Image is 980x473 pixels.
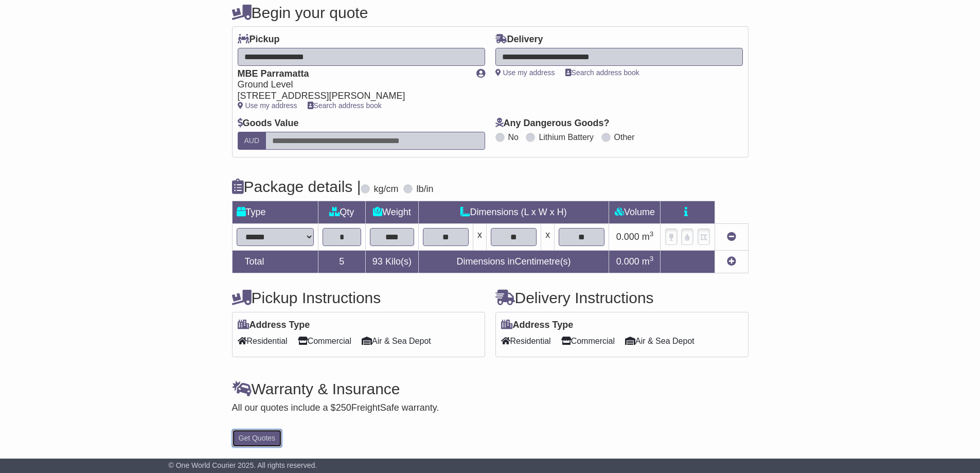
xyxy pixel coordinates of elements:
label: Goods Value [238,118,299,129]
div: MBE Parramatta [238,68,466,80]
td: Dimensions (L x W x H) [418,201,609,223]
span: 0.000 [616,256,639,267]
label: Any Dangerous Goods? [495,118,610,129]
a: Use my address [238,101,297,110]
div: Ground Level [238,79,466,91]
td: 5 [318,250,366,273]
span: Commercial [298,333,351,349]
label: Pickup [238,34,280,45]
label: kg/cm [373,184,398,195]
a: Search address book [565,68,639,77]
span: © One World Courier 2025. All rights reserved. [169,461,317,469]
td: Total [232,250,318,273]
span: 250 [336,402,351,413]
td: Type [232,201,318,223]
h4: Pickup Instructions [232,289,485,306]
label: Address Type [501,320,574,331]
td: x [473,223,486,250]
a: Remove this item [727,232,736,242]
button: Get Quotes [232,429,282,447]
a: Add new item [727,256,736,267]
label: AUD [238,132,266,150]
span: m [642,232,654,242]
span: Commercial [561,333,615,349]
td: x [541,223,555,250]
label: lb/in [416,184,433,195]
span: Residential [501,333,551,349]
sup: 3 [650,255,654,262]
label: Delivery [495,34,543,45]
a: Use my address [495,68,555,77]
h4: Package details | [232,178,361,195]
span: Air & Sea Depot [625,333,694,349]
h4: Begin your quote [232,4,749,21]
span: Residential [238,333,288,349]
div: [STREET_ADDRESS][PERSON_NAME] [238,91,466,102]
span: Air & Sea Depot [362,333,431,349]
span: 93 [372,256,383,267]
h4: Delivery Instructions [495,289,749,306]
div: All our quotes include a $ FreightSafe warranty. [232,402,749,414]
span: 0.000 [616,232,639,242]
a: Search address book [308,101,382,110]
td: Kilo(s) [366,250,419,273]
label: Other [614,132,635,142]
td: Dimensions in Centimetre(s) [418,250,609,273]
label: Address Type [238,320,310,331]
h4: Warranty & Insurance [232,380,749,397]
td: Volume [609,201,661,223]
label: Lithium Battery [539,132,594,142]
label: No [508,132,519,142]
span: m [642,256,654,267]
sup: 3 [650,230,654,238]
td: Qty [318,201,366,223]
td: Weight [366,201,419,223]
